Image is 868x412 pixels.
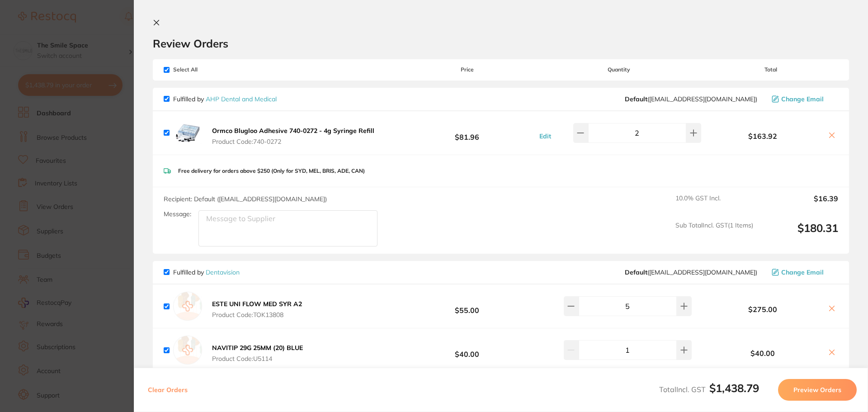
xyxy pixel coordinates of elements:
img: empty.jpg [173,292,202,321]
b: $1,438.79 [709,381,759,395]
p: Free delivery for orders above $250 (Only for SYD, MEL, BRIS, ADE, CAN) [178,168,365,174]
b: $81.96 [400,124,534,141]
b: $40.00 [703,349,822,357]
span: Total Incl. GST [659,385,759,394]
b: $40.00 [400,342,534,359]
b: $275.00 [703,305,822,313]
span: Price [400,66,534,73]
span: Select All [164,66,254,73]
b: $163.92 [703,132,822,140]
img: ZTZubDA5dg [173,118,202,147]
button: Preview Orders [778,379,857,401]
span: Change Email [781,269,824,276]
h2: Review Orders [153,37,849,50]
a: AHP Dental and Medical [206,95,277,103]
p: Fulfilled by [173,269,240,276]
span: Sub Total Incl. GST ( 1 Items) [675,222,753,246]
button: Change Email [769,95,838,103]
span: 10.0 % GST Incl. [675,194,753,214]
span: Product Code: U5114 [212,355,303,362]
p: Fulfilled by [173,95,277,103]
span: Quantity [535,66,703,73]
button: Edit [537,132,554,140]
b: Default [625,268,647,276]
span: Recipient: Default ( [EMAIL_ADDRESS][DOMAIN_NAME] ) [164,195,327,203]
b: Default [625,95,647,103]
span: Product Code: TOK13808 [212,311,302,318]
a: Dentavision [206,268,240,276]
label: Message: [164,210,191,218]
img: empty.jpg [173,336,202,365]
span: Product Code: 740-0272 [212,138,374,145]
b: NAVITIP 29G 25MM (20) BLUE [212,344,303,352]
b: $55.00 [400,298,534,315]
span: orders@ahpdentalmedical.com.au [625,95,757,103]
span: Change Email [781,95,824,103]
span: Total [703,66,838,73]
output: $16.39 [760,194,838,214]
span: gemma@dentavision.com.au [625,269,757,276]
output: $180.31 [760,222,838,246]
button: Ormco Blugloo Adhesive 740-0272 - 4g Syringe Refill Product Code:740-0272 [209,127,377,146]
button: ESTE UNI FLOW MED SYR A2 Product Code:TOK13808 [209,300,305,319]
b: Ormco Blugloo Adhesive 740-0272 - 4g Syringe Refill [212,127,374,135]
b: ESTE UNI FLOW MED SYR A2 [212,300,302,308]
button: Change Email [769,268,838,276]
button: Clear Orders [145,379,190,401]
button: NAVITIP 29G 25MM (20) BLUE Product Code:U5114 [209,344,306,363]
